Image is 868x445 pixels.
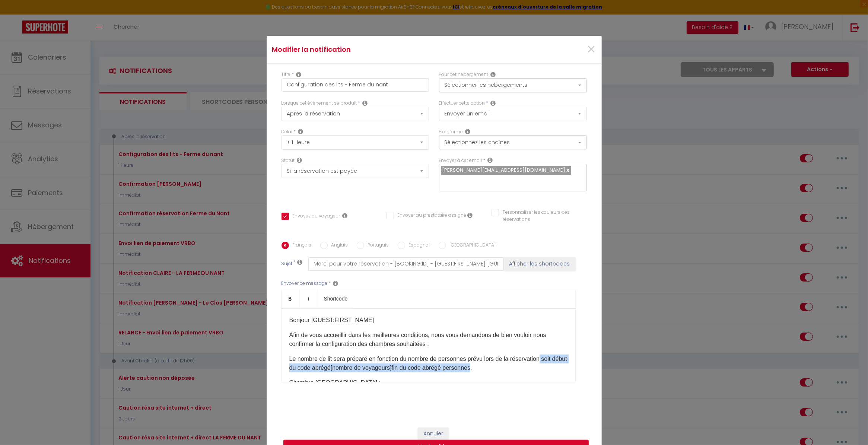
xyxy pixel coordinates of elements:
i: Action Channel [465,128,471,134]
button: Sélectionnez les chaînes [439,135,587,149]
span: [PERSON_NAME][EMAIL_ADDRESS][DOMAIN_NAME] [442,166,566,174]
button: Sélectionner les hébergements [439,78,587,92]
label: [GEOGRAPHIC_DATA] [446,242,496,250]
label: Envoyez au voyageur [289,213,340,221]
label: Statut [282,157,295,164]
i: Recipient [488,157,493,163]
i: Event Occur [363,100,368,106]
i: Action Time [298,128,303,134]
i: Subject [298,259,303,265]
i: Message [333,280,338,286]
label: Français [289,242,312,250]
i: Booking status [297,157,302,163]
a: Shortcode [318,290,354,308]
label: Plateforme [439,128,463,136]
label: Envoyer à cet email [439,157,482,164]
div: ​ [282,308,576,382]
p: Afin de vous accueillir dans les meilleures conditions, nous vous demandons de bien vouloir nous ... [289,331,568,349]
label: Portugais [364,242,389,250]
a: Italic [300,290,318,308]
h4: Modifier la notification [272,44,485,55]
button: Close [586,42,596,58]
label: Envoyer ce message [282,280,328,287]
i: Envoyer au prestataire si il est assigné [468,212,473,218]
span: × [586,38,596,61]
button: Afficher les shortcodes [504,257,576,271]
label: Titre [282,71,291,78]
label: Sujet [282,260,293,268]
label: Pour cet hébergement [439,71,489,78]
p: Bonjour [GUEST:FIRST_NAME]​ [289,316,568,325]
label: Anglais [328,242,348,250]
label: Espagnol [405,242,430,250]
a: Bold [282,290,300,308]
p: Chambre [GEOGRAPHIC_DATA] : [289,378,568,387]
i: Envoyer au voyageur [343,213,348,219]
label: Délai [282,128,293,136]
i: Title [296,71,302,77]
button: Annuler [418,427,449,440]
label: Effectuer cette action [439,100,485,107]
i: This Rental [491,71,496,77]
i: Action Type [491,100,496,106]
p: Le nombre de lit sera préparé en fonction du nombre de personnes prévu lors de la réservation soi... [289,355,568,372]
label: Lorsque cet événement se produit [282,100,357,107]
button: Ouvrir le widget de chat LiveChat [6,3,28,25]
